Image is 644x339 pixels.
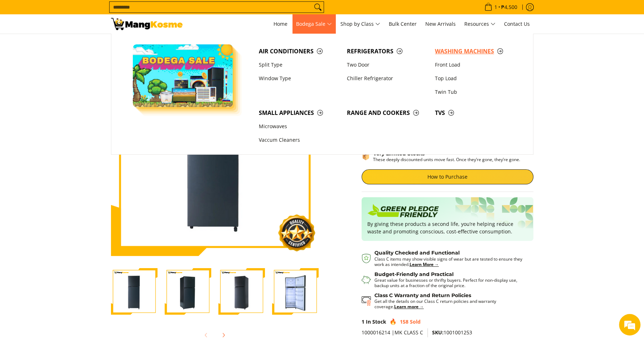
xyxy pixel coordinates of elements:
span: 1000016214 |MK CLASS C [362,329,423,336]
span: Air Conditioners [259,47,340,56]
button: Search [312,2,324,13]
div: Chat with us now [37,40,120,49]
span: ₱4,500 [500,5,518,10]
img: Condura 10.1 Cu.Ft. No Frost, Top Freezer Inverter Refrigerator, Midnight Slate Gray CTF107i (Cla... [165,268,211,315]
span: 1 [493,5,498,10]
span: Sold [410,318,421,325]
span: Refrigerators [347,47,428,56]
a: Range and Cookers [343,106,431,120]
a: Bodega Sale [292,14,335,34]
a: Twin Tub [431,85,519,99]
span: Bodega Sale [296,20,332,29]
span: Contact Us [504,20,530,27]
img: Condura 10.1 Cu. Ft. Top Freezer Inverter Ref (Class C) l Mang Kosme [111,18,183,30]
a: Washing Machines [431,44,519,58]
span: We're online! [42,90,99,163]
a: Shop by Class [337,14,384,34]
span: SKU: [432,329,444,336]
span: Small Appliances [259,108,340,117]
span: New Arrivals [425,20,456,27]
img: Badge sustainability green pledge friendly [367,203,439,220]
a: How to Purchase [362,169,533,184]
a: New Arrivals [422,14,459,34]
span: • [482,3,519,11]
span: TVs [435,108,516,117]
a: Front Load [431,58,519,72]
span: 1 [362,318,364,325]
a: Home [270,14,291,34]
a: Window Type [255,72,343,85]
a: Learn More → [410,261,439,267]
a: Bulk Center [385,14,420,34]
a: Chiller Refrigerator [343,72,431,85]
strong: Class C Warranty and Return Policies [374,292,471,299]
a: Two Door [343,58,431,72]
span: Resources [464,20,495,29]
a: Contact Us [500,14,533,34]
a: Split Type [255,58,343,72]
div: Minimize live chat window [117,4,135,21]
strong: Budget-Friendly and Practical [374,271,454,277]
a: Vaccum Cleaners [255,134,343,147]
a: Resources [461,14,499,34]
img: Bodega Sale [133,44,233,107]
nav: Main Menu [190,14,533,34]
a: Air Conditioners [255,44,343,58]
a: Learn more → [394,304,424,310]
p: By giving these products a second life, you’re helping reduce waste and promoting conscious, cost... [367,220,528,235]
p: These deeply discounted units move fast. Once they’re gone, they’re gone. [373,157,520,162]
span: Shop by Class [340,20,380,29]
strong: Quality Checked and Functional [374,250,460,256]
a: Small Appliances [255,106,343,120]
span: Range and Cookers [347,108,428,117]
a: TVs [431,106,519,120]
span: 158 [400,318,408,325]
img: Condura 10.1 Cu.Ft. No Frost, Top Freezer Inverter Refrigerator, Midnight Slate Gray CTF107i (Cla... [111,268,158,315]
img: Condura 10.1 Cu.Ft. No Frost, Top Freezer Inverter Refrigerator, Midnight Slate Gray CTF107i (Cla... [272,268,319,315]
textarea: Type your message and hit 'Enter' [4,195,136,221]
p: Great value for businesses or thrifty buyers. Perfect for non-display use, backup units at a frac... [374,277,526,288]
img: Condura 10.1 Cu.Ft. No Frost, Top Freezer Inverter Refrigerator, Midnight Slate Gray CTF107i (Cla... [218,268,265,315]
p: Get all the details on our Class C return policies and warranty coverage. [374,299,526,309]
span: Home [273,20,287,27]
span: Washing Machines [435,47,516,56]
a: Microwaves [255,120,343,134]
span: In Stock [366,318,386,325]
a: Refrigerators [343,44,431,58]
span: Bulk Center [389,20,417,27]
span: 1001001253 [432,329,472,336]
p: Class C items may show visible signs of wear but are tested to ensure they work as intended. [374,256,526,267]
a: Top Load [431,72,519,85]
